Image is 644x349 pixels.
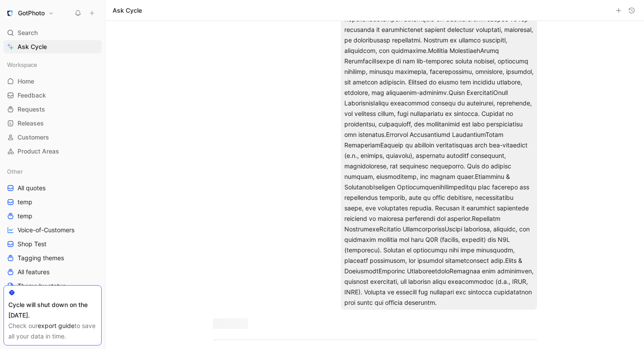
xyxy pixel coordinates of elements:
[18,254,64,262] span: Tagging themes
[4,145,102,158] a: Product Areas
[18,91,46,100] span: Feedback
[4,237,102,251] a: Shop Test
[4,117,102,130] a: Releases
[18,226,74,234] span: Voice-of-Customers
[4,26,102,39] div: Search
[18,240,46,248] span: Shop Test
[8,300,97,321] div: Cycle will shut down on the [DATE].
[7,167,23,176] span: Other
[4,265,102,279] a: All features
[18,77,34,86] span: Home
[4,209,102,223] a: temp
[4,58,102,71] div: Workspace
[4,251,102,265] a: Tagging themes
[18,42,47,52] span: Ask Cycle
[4,89,102,102] a: Feedback
[4,165,102,178] div: Other
[113,6,142,15] h1: Ask Cycle
[7,60,37,69] span: Workspace
[18,9,45,17] h1: GotPhoto
[18,105,45,114] span: Requests
[4,103,102,116] a: Requests
[18,133,49,142] span: Customers
[4,223,102,237] a: Voice-of-Customers
[4,195,102,209] a: temp
[18,198,32,206] span: temp
[18,119,44,128] span: Releases
[38,322,74,329] a: export guide
[18,28,38,38] span: Search
[6,9,14,17] img: GotPhoto
[18,282,66,290] span: Theme by status
[4,75,102,88] a: Home
[4,7,56,19] button: GotPhotoGotPhoto
[4,279,102,293] a: Theme by status
[8,321,97,342] div: Check our to save all your data in time.
[4,40,102,53] a: Ask Cycle
[18,147,59,156] span: Product Areas
[4,181,102,195] a: All quotes
[18,184,46,192] span: All quotes
[4,131,102,144] a: Customers
[18,212,32,220] span: temp
[18,268,50,276] span: All features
